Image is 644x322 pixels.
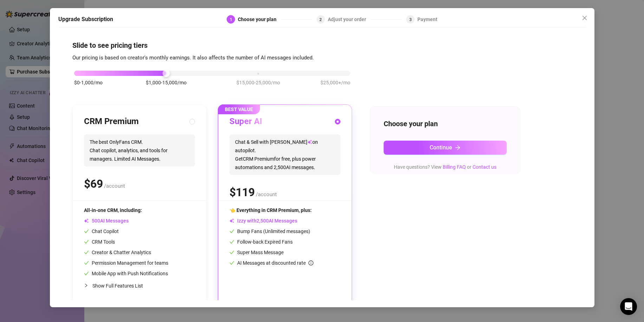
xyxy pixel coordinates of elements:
[229,239,234,244] span: check
[229,250,284,255] span: Super Mass Message
[92,283,143,289] span: Show Full Features List
[229,229,234,234] span: check
[430,144,452,151] span: Continue
[327,15,370,24] div: Adjust your order
[84,250,151,255] span: Creator & Chatter Analytics
[229,250,234,255] span: check
[579,12,590,24] button: Close
[473,164,496,170] a: Contact us
[308,260,313,265] span: info-circle
[84,271,168,276] span: Mobile App with Push Notifications
[417,15,437,24] div: Payment
[394,164,496,170] span: Have questions? View or
[320,79,350,86] span: $25,000+/mo
[218,104,260,114] span: BEST VALUE
[84,283,88,288] span: collapsed
[229,116,262,127] h3: Super AI
[84,260,89,265] span: check
[72,40,572,50] h4: Slide to see pricing tiers
[84,116,139,127] h3: CRM Premium
[84,218,129,224] span: AI Messages
[229,260,234,265] span: check
[236,79,280,86] span: $15,000-25,000/mo
[74,79,103,86] span: $0-1,000/mo
[620,298,637,315] div: Open Intercom Messenger
[229,218,297,224] span: Izzy with AI Messages
[84,250,89,255] span: check
[319,17,322,22] span: 2
[84,271,89,276] span: check
[229,186,255,199] span: $
[84,239,115,245] span: CRM Tools
[256,191,277,198] span: /account
[229,17,232,22] span: 1
[409,17,411,22] span: 3
[384,141,507,155] button: Continuearrow-right
[443,164,466,170] a: Billing FAQ
[237,260,313,266] span: AI Messages at discounted rate
[84,229,89,234] span: check
[229,207,312,213] span: 👈 Everything in CRM Premium, plus:
[84,277,195,294] div: Show Full Features List
[229,228,310,234] span: Bump Fans (Unlimited messages)
[84,228,119,234] span: Chat Copilot
[84,260,168,266] span: Permission Management for teams
[58,15,113,24] h5: Upgrade Subscription
[455,145,461,150] span: arrow-right
[229,134,340,175] span: Chat & Sell with [PERSON_NAME] on autopilot. Get CRM Premium for free, plus power automations and...
[229,239,293,245] span: Follow-back Expired Fans
[84,207,142,213] span: All-in-one CRM, including:
[104,183,125,189] span: /account
[145,79,186,86] span: $1,000-15,000/mo
[72,54,314,61] span: Our pricing is based on creator's monthly earnings. It also affects the number of AI messages inc...
[238,15,281,24] div: Choose your plan
[84,134,195,167] span: The best OnlyFans CRM. Chat copilot, analytics, and tools for managers. Limited AI Messages.
[84,177,103,191] span: $
[84,239,89,244] span: check
[579,15,590,21] span: Close
[582,15,587,21] span: close
[384,119,507,129] h4: Choose your plan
